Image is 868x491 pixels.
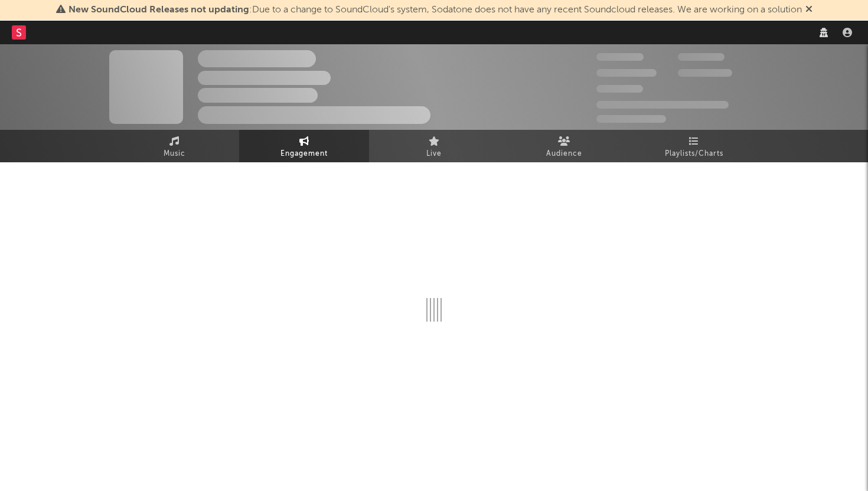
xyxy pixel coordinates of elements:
[596,85,643,93] span: 100,000
[596,101,729,109] span: 50,000,000 Monthly Listeners
[164,147,185,161] span: Music
[805,5,812,15] span: Dismiss
[596,69,657,77] span: 50,000,000
[499,130,629,162] a: Audience
[280,147,328,161] span: Engagement
[596,53,644,61] span: 300,000
[678,69,732,77] span: 1,000,000
[68,5,802,15] span: : Due to a change to SoundCloud's system, Sodatone does not have any recent Soundcloud releases. ...
[426,147,442,161] span: Live
[665,147,723,161] span: Playlists/Charts
[68,5,249,15] span: New SoundCloud Releases not updating
[546,147,582,161] span: Audience
[678,53,725,61] span: 100,000
[596,115,666,123] span: Jump Score: 85.0
[369,130,499,162] a: Live
[239,130,369,162] a: Engagement
[629,130,759,162] a: Playlists/Charts
[109,130,239,162] a: Music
